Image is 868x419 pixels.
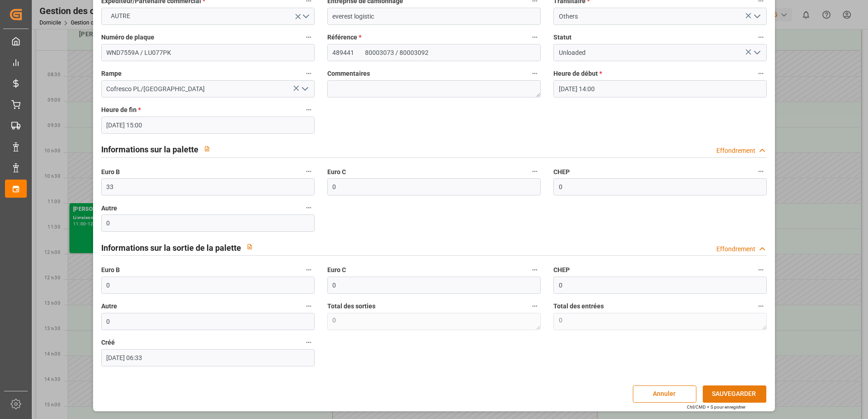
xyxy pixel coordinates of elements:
button: Numéro de plaque [303,31,315,43]
button: View description [241,238,258,255]
font: Référence [327,34,357,41]
font: Commentaires [327,70,370,77]
button: Ouvrir le menu [750,10,764,24]
button: Rampe [303,68,315,79]
button: Ouvrir le menu [101,8,315,25]
font: Numéro de plaque [101,34,154,41]
button: CHEP [755,166,767,177]
div: Effondrement [716,244,755,254]
input: JJ-MM-AAAA HH :MM [101,349,315,366]
button: Euro C [529,264,541,276]
button: Total des entrées [755,300,767,312]
font: Euro C [327,266,346,273]
button: Commentaires [529,68,541,79]
button: Euro B [303,166,315,177]
h2: Informations sur la sortie de la palette [101,242,241,254]
input: JJ-MM-AAAA HH :MM [101,117,315,134]
button: Ouvrir le menu [750,46,764,60]
font: Heure de début [553,70,598,77]
h2: Informations sur la palette [101,143,198,156]
font: Autre [101,205,117,212]
font: Total des sorties [327,302,375,310]
div: Ctrl/CMD + S pour enregistrer [687,404,745,410]
button: Euro C [529,166,541,177]
button: Autre [303,202,315,214]
div: Effondrement [716,146,755,156]
button: Créé [303,336,315,348]
button: Euro B [303,264,315,276]
font: CHEP [553,168,570,175]
font: Euro C [327,168,346,175]
button: Heure de fin * [303,104,315,116]
font: Euro B [101,266,120,273]
button: Ouvrir le menu [297,82,311,96]
font: Heure de fin [101,106,137,113]
font: CHEP [553,266,570,273]
button: SAUVEGARDER [703,385,766,403]
font: Euro B [101,168,120,175]
button: View description [198,140,216,157]
font: Rampe [101,70,122,77]
span: AUTRE [106,11,135,21]
font: Total des entrées [553,302,604,310]
button: Heure de début * [755,68,767,79]
button: Annuler [633,385,696,403]
textarea: 0 [327,313,541,330]
input: Type à rechercher/sélectionner [101,80,315,97]
font: Créé [101,339,115,346]
button: Référence * [529,31,541,43]
button: Total des sorties [529,300,541,312]
button: CHEP [755,264,767,276]
textarea: 0 [553,313,767,330]
button: Autre [303,300,315,312]
input: Type à rechercher/sélectionner [553,44,767,61]
input: JJ-MM-AAAA HH :MM [553,80,767,97]
button: Statut [755,31,767,43]
font: Autre [101,302,117,310]
font: Statut [553,34,572,41]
